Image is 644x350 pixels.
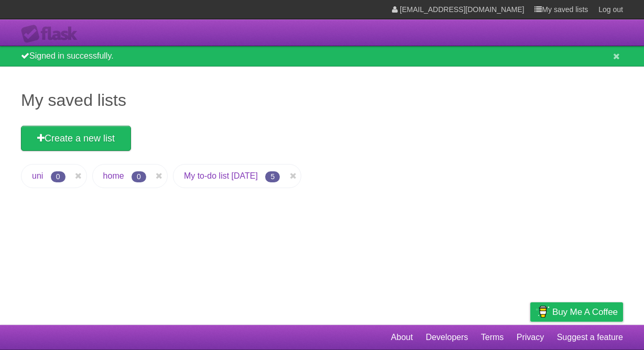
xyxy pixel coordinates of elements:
[184,171,258,180] a: My to-do list [DATE]
[481,327,504,347] a: Terms
[536,303,550,321] img: Buy me a coffee
[265,171,280,182] span: 5
[51,171,66,182] span: 0
[21,87,623,113] h1: My saved lists
[425,327,468,347] a: Developers
[21,25,84,43] div: Flask
[391,327,413,347] a: About
[132,171,146,182] span: 0
[530,302,623,322] a: Buy me a coffee
[21,126,131,151] a: Create a new list
[32,171,43,180] a: uni
[557,327,623,347] a: Suggest a feature
[552,303,618,321] span: Buy me a coffee
[517,327,544,347] a: Privacy
[103,171,124,180] a: home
